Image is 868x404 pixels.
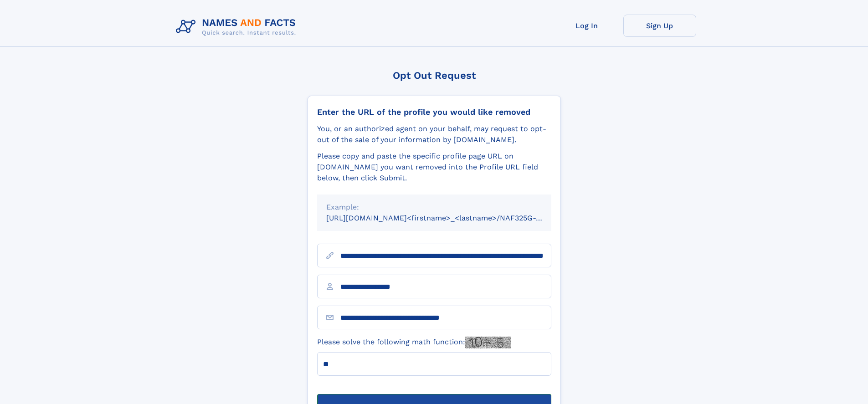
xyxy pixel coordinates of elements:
[623,15,696,37] a: Sign Up
[172,15,303,39] img: Logo Names and Facts
[550,15,623,37] a: Log In
[317,123,551,145] div: You, or an authorized agent on your behalf, may request to opt-out of the sale of your informatio...
[326,214,569,222] small: [URL][DOMAIN_NAME]<firstname>_<lastname>/NAF325G-xxxxxxxx
[308,70,561,81] div: Opt Out Request
[317,337,511,348] label: Please solve the following math function:
[317,151,551,184] div: Please copy and paste the specific profile page URL on [DOMAIN_NAME] you want removed into the Pr...
[326,202,542,213] div: Example:
[317,107,551,117] div: Enter the URL of the profile you would like removed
